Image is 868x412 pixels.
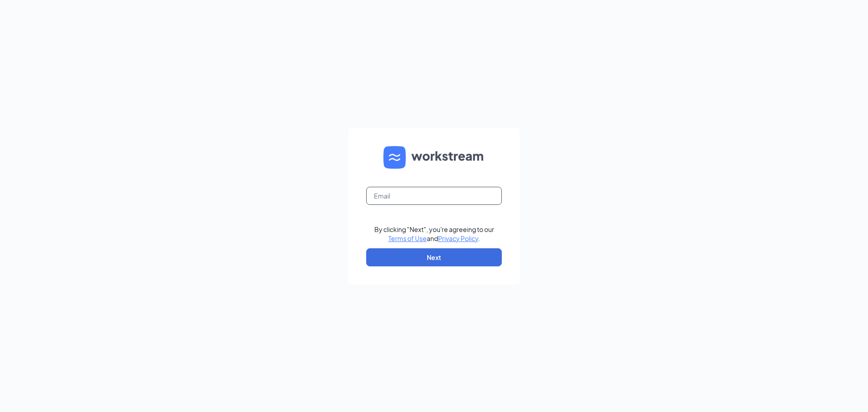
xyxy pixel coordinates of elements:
[366,248,502,266] button: Next
[374,225,494,243] div: By clicking "Next", you're agreeing to our and .
[388,234,427,242] a: Terms of Use
[438,234,478,242] a: Privacy Policy
[366,187,502,205] input: Email
[383,146,485,169] img: WS logo and Workstream text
